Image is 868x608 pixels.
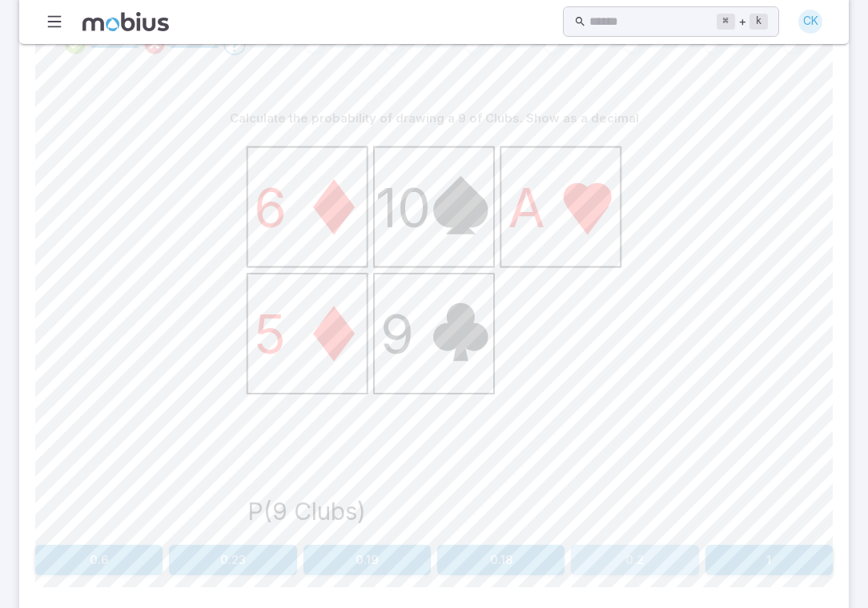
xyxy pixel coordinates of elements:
button: 0.23 [169,545,296,575]
div: Review your answer [143,33,166,55]
text: 6 [254,174,287,239]
div: Go to the next question [223,33,246,55]
button: 0.18 [437,545,565,575]
button: 0.19 [303,545,431,575]
button: 0.2 [571,545,698,575]
div: + [717,12,768,31]
div: Review your answer [64,33,86,55]
button: 0.6 [35,545,163,575]
text: A [508,174,545,239]
p: Calculate the probability of drawing a 9 of Clubs. Show as a decimal [230,110,639,127]
kbd: k [749,14,768,30]
div: CK [798,10,822,34]
text: P(9 Clubs) [247,497,366,526]
text: 5 [254,302,286,366]
text: 10 [376,174,431,239]
text: 9 [380,302,414,366]
kbd: ⌘ [717,14,735,30]
button: 1 [705,545,833,575]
